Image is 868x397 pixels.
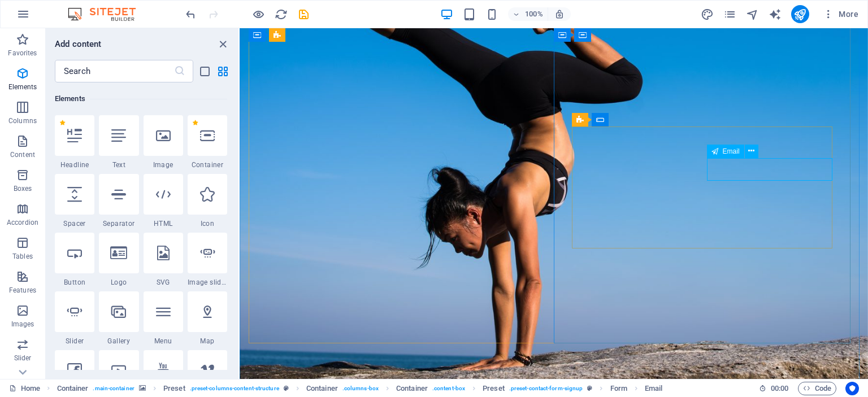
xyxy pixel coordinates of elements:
i: Publish [793,8,806,21]
i: Save (Ctrl+S) [297,8,310,21]
i: Undo: Delete elements (Ctrl+Z) [184,8,197,21]
span: Slider [55,337,94,346]
span: Map [188,337,227,346]
button: More [818,5,863,23]
button: save [297,7,310,21]
span: Text [99,160,138,169]
div: Menu [144,291,183,346]
a: Click to cancel selection. Double-click to open Pages [9,382,40,395]
span: Click to select. Double-click to edit [396,382,428,395]
div: Gallery [99,291,138,346]
div: Logo [99,233,138,287]
span: Click to select. Double-click to edit [483,382,505,395]
i: Reload page [275,8,288,21]
img: Editor Logo [65,7,150,21]
nav: breadcrumb [57,382,663,395]
button: reload [274,7,288,21]
span: Spacer [55,219,94,228]
span: . content-box [432,382,465,395]
h6: Elements [55,92,227,106]
p: Content [10,150,35,159]
div: Container [188,115,227,169]
button: pages [723,7,737,21]
div: Map [188,291,227,346]
p: Elements [8,82,37,91]
h6: Session time [759,382,789,395]
button: design [701,7,714,21]
div: Image slider [188,233,227,287]
span: Click to select. Double-click to edit [163,382,185,395]
button: Code [798,382,836,395]
p: Accordion [7,218,38,227]
div: Separator [99,174,138,228]
div: Text [99,115,138,169]
span: Icon [188,219,227,228]
span: Click to select. Double-click to edit [610,382,627,395]
div: Image [144,115,183,169]
button: grid-view [216,64,229,78]
span: More [823,8,858,20]
i: This element contains a background [139,385,146,391]
span: . preset-contact-form-signup [509,382,583,395]
p: Images [11,320,34,329]
button: Usercentrics [845,382,859,395]
i: Design (Ctrl+Alt+Y) [701,8,714,21]
button: text_generator [769,7,782,21]
span: . columns-box [342,382,379,395]
h6: Add content [55,37,102,51]
span: Remove from favorites [192,120,198,126]
span: Remove from favorites [59,120,66,126]
span: Headline [55,160,94,169]
div: Slider [55,291,94,346]
span: Separator [99,219,138,228]
span: Code [803,382,831,395]
button: list-view [198,64,211,78]
div: Icon [188,174,227,228]
div: SVG [144,233,183,287]
span: 00 00 [771,382,788,395]
span: Button [55,278,94,287]
button: publish [791,5,809,23]
i: Pages (Ctrl+Alt+S) [723,8,736,21]
button: Click here to leave preview mode and continue editing [251,7,265,21]
span: Container [188,160,227,169]
i: This element is a customizable preset [284,385,289,391]
p: Favorites [8,49,37,58]
i: On resize automatically adjust zoom level to fit chosen device. [554,9,565,19]
i: AI Writer [769,8,782,21]
button: undo [184,7,197,21]
span: Image [144,160,183,169]
div: HTML [144,174,183,228]
span: : [779,384,780,392]
span: HTML [144,219,183,228]
button: navigator [746,7,759,21]
p: Boxes [14,184,32,193]
p: Tables [12,252,33,261]
input: Search [55,60,174,82]
p: Slider [14,354,32,363]
h6: 100% [525,7,543,21]
p: Columns [8,116,37,125]
div: Headline [55,115,94,169]
i: This element is a customizable preset [587,385,592,391]
div: Button [55,233,94,287]
button: close panel [216,37,229,51]
span: Image slider [188,278,227,287]
i: Navigator [746,8,759,21]
span: Menu [144,337,183,346]
span: Click to select. Double-click to edit [645,382,662,395]
span: Email [723,148,740,155]
span: . main-container [93,382,134,395]
span: . preset-columns-content-structure [190,382,279,395]
p: Features [9,286,36,295]
span: Click to select. Double-click to edit [306,382,338,395]
span: Gallery [99,337,138,346]
span: Logo [99,278,138,287]
span: Click to select. Double-click to edit [57,382,89,395]
div: Spacer [55,174,94,228]
span: SVG [144,278,183,287]
button: 100% [508,7,548,21]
